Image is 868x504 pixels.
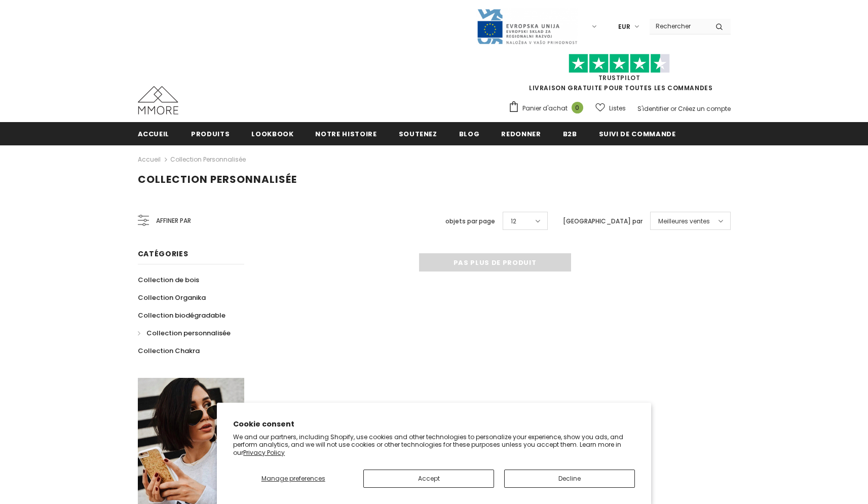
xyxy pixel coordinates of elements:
span: Collection personnalisée [138,172,297,186]
span: Redonner [501,129,541,139]
a: Suivi de commande [599,122,676,145]
span: Meilleures ventes [658,216,710,226]
span: Blog [459,129,480,139]
a: Créez un compte [678,104,731,113]
a: Collection biodégradable [138,306,225,324]
span: Panier d'achat [522,103,568,113]
a: Collection personnalisée [170,155,246,164]
span: LIVRAISON GRATUITE POUR TOUTES LES COMMANDES [508,58,731,92]
p: We and our partners, including Shopify, use cookies and other technologies to personalize your ex... [233,433,635,457]
span: Lookbook [251,129,293,139]
a: Collection de bois [138,271,199,289]
span: Produits [191,129,230,139]
a: Redonner [501,122,541,145]
h2: Cookie consent [233,419,635,430]
button: Accept [363,470,494,488]
span: 12 [511,216,516,226]
label: [GEOGRAPHIC_DATA] par [563,216,643,226]
a: Lookbook [251,122,293,145]
span: Collection biodégradable [138,311,225,320]
a: TrustPilot [598,73,640,82]
span: Suivi de commande [599,129,676,139]
a: S'identifier [637,104,669,113]
a: Collection personnalisée [138,324,231,342]
a: Privacy Policy [243,448,285,457]
span: Collection Chakra [138,346,200,356]
a: Panier d'achat 0 [508,101,588,116]
input: Search Site [650,19,708,33]
span: Notre histoire [315,129,376,139]
label: objets par page [445,216,495,226]
span: EUR [618,22,630,32]
span: Collection de bois [138,275,199,285]
a: Listes [595,99,626,117]
span: Collection Organika [138,293,206,302]
span: Manage preferences [261,474,325,483]
a: Produits [191,122,230,145]
a: soutenez [399,122,437,145]
span: Listes [609,103,626,113]
a: Collection Chakra [138,342,200,360]
a: Accueil [138,122,170,145]
button: Decline [504,470,635,488]
span: Affiner par [156,215,191,226]
span: Collection personnalisée [146,328,231,338]
span: Catégories [138,249,188,259]
a: Blog [459,122,480,145]
span: or [670,104,676,113]
img: Faites confiance aux étoiles pilotes [569,54,670,73]
a: Collection Organika [138,289,206,306]
img: Javni Razpis [476,8,578,45]
img: Cas MMORE [138,86,178,114]
a: Javni Razpis [476,22,578,30]
span: Accueil [138,129,170,139]
a: Notre histoire [315,122,376,145]
a: Accueil [138,153,161,166]
a: B2B [563,122,577,145]
span: 0 [572,102,583,113]
span: B2B [563,129,577,139]
button: Manage preferences [233,470,353,488]
span: soutenez [399,129,437,139]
